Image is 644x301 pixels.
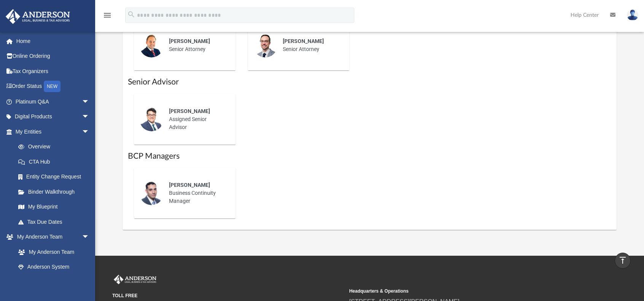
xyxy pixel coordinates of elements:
div: Senior Attorney [277,32,344,59]
small: Headquarters & Operations [349,288,580,295]
a: Overview [11,139,101,154]
span: [PERSON_NAME] [169,38,210,44]
a: CTA Hub [11,154,101,169]
a: menu [103,14,112,20]
div: NEW [44,81,61,92]
img: thumbnail [139,181,164,205]
a: Entity Change Request [11,169,101,185]
span: arrow_drop_down [82,94,97,110]
a: Home [5,33,101,49]
a: Digital Productsarrow_drop_down [5,109,101,124]
a: Tax Due Dates [11,214,101,229]
i: vertical_align_top [618,256,627,265]
img: thumbnail [139,33,164,57]
span: arrow_drop_down [82,229,97,245]
small: TOLL FREE [112,292,344,299]
a: My Entitiesarrow_drop_down [5,124,101,139]
i: search [127,10,135,19]
i: menu [103,11,112,20]
a: Anderson System [11,260,97,275]
div: Business Continuity Manager [164,176,230,210]
a: Client Referrals [11,274,97,290]
div: Senior Attorney [164,32,230,59]
span: [PERSON_NAME] [283,38,324,44]
a: Online Ordering [5,49,101,64]
a: Platinum Q&Aarrow_drop_down [5,94,101,109]
img: Anderson Advisors Platinum Portal [3,9,72,24]
a: My Anderson Teamarrow_drop_down [5,229,97,245]
img: thumbnail [253,33,277,57]
a: My Anderson Team [11,244,93,260]
a: Tax Organizers [5,64,101,79]
h1: Senior Advisor [128,76,611,88]
span: [PERSON_NAME] [169,182,210,188]
img: User Pic [627,10,638,21]
div: Assigned Senior Advisor [164,102,230,137]
span: arrow_drop_down [82,124,97,140]
span: arrow_drop_down [82,109,97,125]
a: Order StatusNEW [5,79,101,94]
a: Binder Walkthrough [11,184,101,199]
img: thumbnail [139,107,164,131]
h1: BCP Managers [128,151,611,162]
span: [PERSON_NAME] [169,108,210,114]
a: vertical_align_top [615,253,631,269]
img: Anderson Advisors Platinum Portal [112,275,158,285]
a: My Blueprint [11,199,97,215]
